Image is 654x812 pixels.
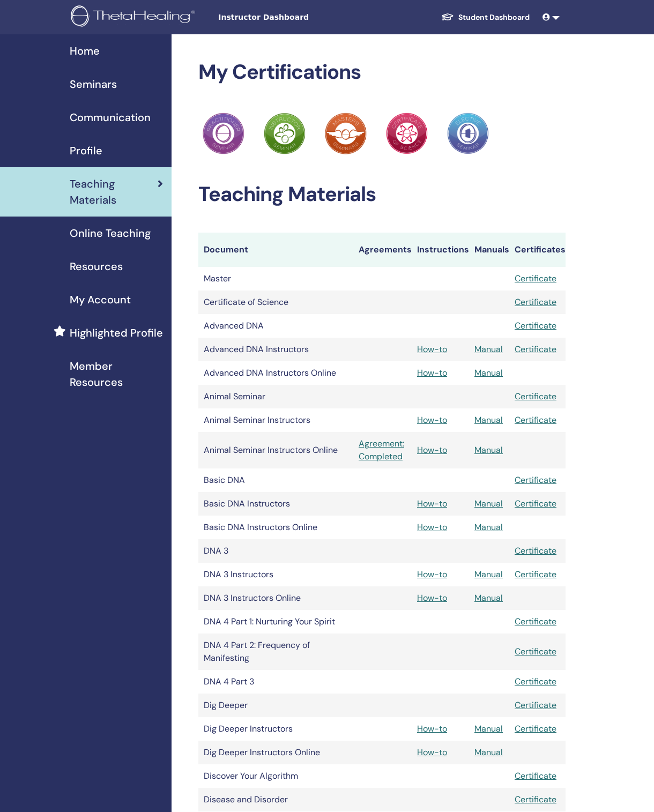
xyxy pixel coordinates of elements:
[474,414,503,426] a: Manual
[417,569,447,580] a: How-to
[198,338,353,361] td: Advanced DNA Instructors
[203,113,244,154] img: Practitioner
[70,225,151,241] span: Online Teaching
[515,320,556,331] a: Certificate
[198,314,353,338] td: Advanced DNA
[515,273,556,284] a: Certificate
[474,498,503,509] a: Manual
[198,717,353,741] td: Dig Deeper Instructors
[70,143,102,159] span: Profile
[515,498,556,509] a: Certificate
[515,545,556,556] a: Certificate
[70,176,158,208] span: Teaching Materials
[71,5,199,29] img: logo.png
[433,8,538,27] a: Student Dashboard
[515,676,556,687] a: Certificate
[474,723,503,734] a: Manual
[325,113,367,154] img: Practitioner
[441,12,454,21] img: graduation-cap-white.svg
[417,723,447,734] a: How-to
[198,492,353,516] td: Basic DNA Instructors
[417,747,447,758] a: How-to
[515,699,556,711] a: Certificate
[474,569,503,580] a: Manual
[198,290,353,314] td: Certificate of Science
[417,344,447,355] a: How-to
[515,616,556,627] a: Certificate
[198,361,353,385] td: Advanced DNA Instructors Online
[198,267,353,290] td: Master
[515,344,556,355] a: Certificate
[359,437,406,463] a: Agreement: Completed
[515,414,556,426] a: Certificate
[515,474,556,486] a: Certificate
[264,113,306,154] img: Practitioner
[474,522,503,533] a: Manual
[218,12,379,23] span: Instructor Dashboard
[198,233,353,267] th: Document
[198,182,566,207] h2: Teaching Materials
[198,539,353,563] td: DNA 3
[447,113,489,154] img: Practitioner
[70,258,123,274] span: Resources
[198,670,353,694] td: DNA 4 Part 3
[417,592,447,604] a: How-to
[515,569,556,580] a: Certificate
[198,634,353,670] td: DNA 4 Part 2: Frequency of Manifesting
[417,444,447,456] a: How-to
[70,292,131,308] span: My Account
[417,522,447,533] a: How-to
[417,498,447,509] a: How-to
[198,60,566,85] h2: My Certifications
[198,610,353,634] td: DNA 4 Part 1: Nurturing Your Spirit
[70,76,117,92] span: Seminars
[509,233,566,267] th: Certificates
[353,233,412,267] th: Agreements
[70,43,100,59] span: Home
[515,770,556,781] a: Certificate
[198,694,353,717] td: Dig Deeper
[474,444,503,456] a: Manual
[70,109,151,125] span: Communication
[198,788,353,811] td: Disease and Disorder
[412,233,469,267] th: Instructions
[198,408,353,432] td: Animal Seminar Instructors
[198,741,353,764] td: Dig Deeper Instructors Online
[70,358,163,390] span: Member Resources
[198,385,353,408] td: Animal Seminar
[198,468,353,492] td: Basic DNA
[198,586,353,610] td: DNA 3 Instructors Online
[70,325,163,341] span: Highlighted Profile
[198,516,353,539] td: Basic DNA Instructors Online
[417,367,447,378] a: How-to
[474,592,503,604] a: Manual
[515,794,556,805] a: Certificate
[198,432,353,468] td: Animal Seminar Instructors Online
[386,113,428,154] img: Practitioner
[198,764,353,788] td: Discover Your Algorithm
[515,296,556,308] a: Certificate
[474,344,503,355] a: Manual
[469,233,509,267] th: Manuals
[515,391,556,402] a: Certificate
[474,747,503,758] a: Manual
[474,367,503,378] a: Manual
[198,563,353,586] td: DNA 3 Instructors
[515,723,556,734] a: Certificate
[417,414,447,426] a: How-to
[515,646,556,657] a: Certificate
